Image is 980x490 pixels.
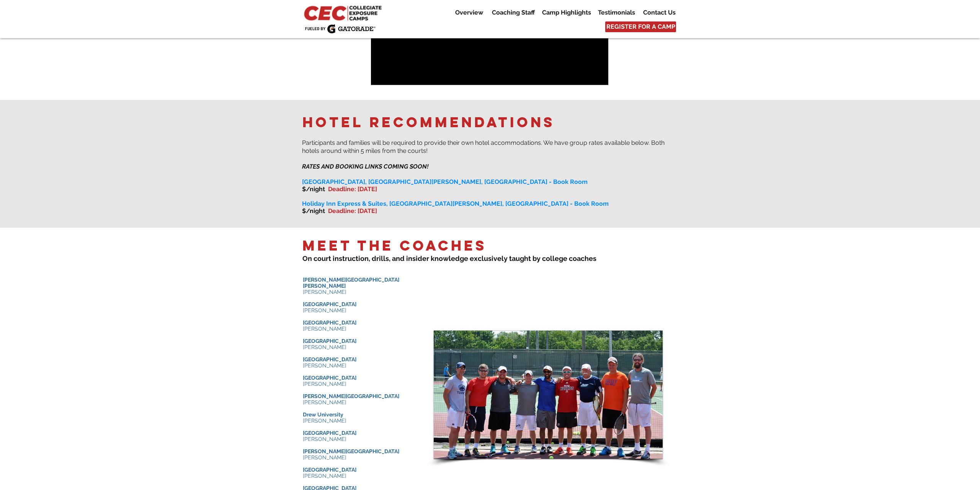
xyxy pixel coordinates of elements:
[303,344,346,350] span: [PERSON_NAME]
[486,8,536,17] a: Coaching Staff
[606,23,675,31] span: REGISTER FOR A CAMP
[592,8,637,17] a: Testimonials
[303,393,399,399] span: [PERSON_NAME][GEOGRAPHIC_DATA]
[302,200,609,207] span: Holiday Inn Express & Suites, [GEOGRAPHIC_DATA][PERSON_NAME], [GEOGRAPHIC_DATA] - Book Room
[303,289,346,295] span: [PERSON_NAME]
[303,301,356,307] span: [GEOGRAPHIC_DATA]
[302,113,555,131] span: hotel recommendations
[637,8,678,17] a: Contact Us
[303,356,356,362] span: [GEOGRAPHIC_DATA]
[303,381,346,387] span: [PERSON_NAME]
[302,237,487,254] span: Meet the Coaches
[302,139,665,154] span: Participants and families will be required to provide their own hotel accommodations. We have gro...
[303,448,399,454] span: [PERSON_NAME][GEOGRAPHIC_DATA]
[303,320,356,326] span: [GEOGRAPHIC_DATA]
[328,185,377,193] span: Deadline: [DATE]
[305,24,376,33] img: Fueled by Gatorade.png
[449,8,486,17] a: Overview
[302,163,429,170] span: RATES AND BOOKING LINKS COMING SOON!
[303,436,346,442] span: [PERSON_NAME]
[302,4,385,21] img: CEC Logo Primary_edited.jpg
[303,454,346,461] span: [PERSON_NAME]
[303,399,346,405] span: [PERSON_NAME]
[303,362,346,369] span: [PERSON_NAME]
[605,21,676,32] a: REGISTER FOR A CAMP
[302,139,677,155] p: ​​
[328,207,377,215] span: Deadline: [DATE]
[302,254,389,262] span: On court instruction, drills
[303,473,346,479] span: [PERSON_NAME]
[474,254,596,262] span: xclusively taught by college coaches
[536,8,592,17] a: Camp Highlights
[302,178,588,185] span: [GEOGRAPHIC_DATA], [GEOGRAPHIC_DATA][PERSON_NAME], [GEOGRAPHIC_DATA] - Book Room
[303,411,343,418] span: Drew University
[389,254,474,262] span: , and insider knowledge e
[303,338,356,344] span: [GEOGRAPHIC_DATA]
[303,277,399,289] span: [PERSON_NAME][GEOGRAPHIC_DATA][PERSON_NAME]
[594,8,639,17] p: Testimonials
[303,326,346,332] span: [PERSON_NAME]
[425,8,678,17] nav: Site
[639,8,679,17] p: Contact Us
[302,207,325,215] span: $/night
[303,375,356,381] span: [GEOGRAPHIC_DATA]
[538,8,595,17] p: Camp Highlights
[451,8,487,17] p: Overview
[302,185,325,193] span: $/night
[303,430,356,436] span: [GEOGRAPHIC_DATA]
[434,331,663,459] div: Slide show gallery
[488,8,539,17] p: Coaching Staff
[303,418,346,424] span: [PERSON_NAME]
[303,307,346,313] span: [PERSON_NAME]
[303,467,356,473] span: [GEOGRAPHIC_DATA]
